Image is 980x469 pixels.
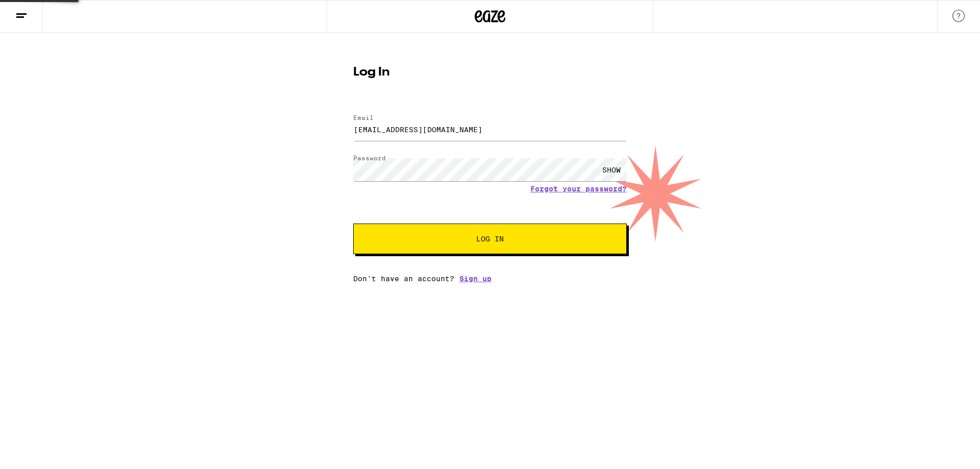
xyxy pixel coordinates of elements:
a: Forgot your password? [530,185,627,193]
a: Sign up [459,275,492,283]
span: Log In [476,235,504,242]
input: Email [353,118,627,141]
div: SHOW [596,158,627,181]
button: Log In [353,224,627,254]
label: Password [353,155,386,161]
h1: Log In [353,66,627,79]
span: Hi. Need any help? [6,7,73,15]
div: Don't have an account? [353,275,627,283]
label: Email [353,114,374,121]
